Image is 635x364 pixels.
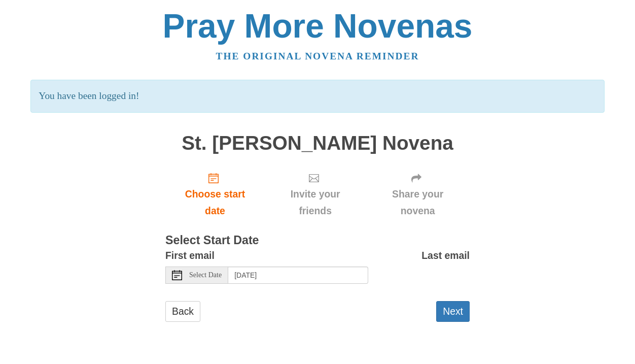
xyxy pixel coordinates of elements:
p: You have been logged in! [30,80,604,113]
div: Click "Next" to confirm your start date first. [366,164,470,224]
span: Select Date [189,272,222,279]
label: Last email [421,247,470,264]
span: Invite your friends [275,186,356,219]
a: Pray More Novenas [163,7,473,45]
span: Share your novena [376,186,460,219]
span: Choose start date [175,186,255,219]
label: First email [165,247,215,264]
h3: Select Start Date [165,234,470,247]
a: Choose start date [165,164,265,224]
a: Back [165,301,200,322]
a: The original novena reminder [216,51,419,61]
h1: St. [PERSON_NAME] Novena [165,133,470,154]
button: Next [436,301,470,322]
div: Click "Next" to confirm your start date first. [265,164,366,224]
